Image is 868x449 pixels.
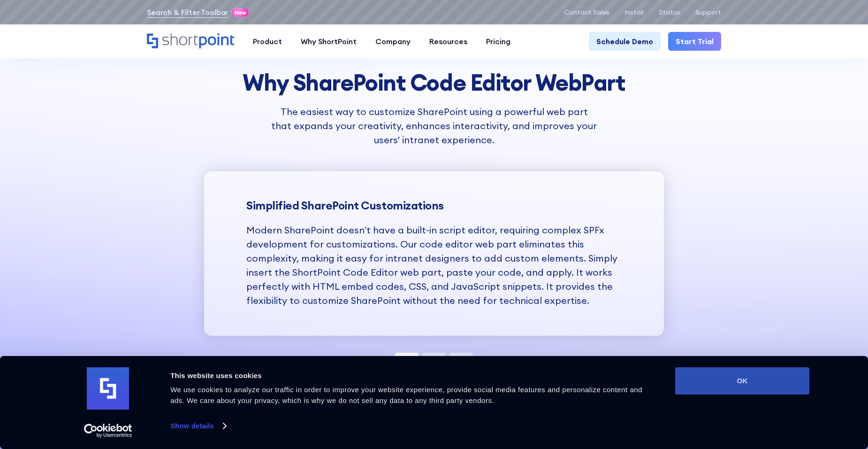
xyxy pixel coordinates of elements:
a: Company [366,32,420,51]
a: Schedule Demo [589,32,661,51]
a: Show details [170,419,226,433]
div: Product [253,36,282,47]
div: Resources [429,36,467,47]
a: Contact Sales [564,8,609,16]
div: Why ShortPoint [301,36,357,47]
a: Status [659,8,680,16]
h3: Simplified SharePoint Customizations [246,199,622,211]
a: Product [244,32,291,51]
div: Company [375,36,411,47]
a: Search & Filter Toolbar [147,7,228,18]
a: Usercentrics Cookiebot - opens in a new window [67,424,149,438]
a: Install [624,8,644,16]
img: logo [87,367,129,410]
a: Resources [420,32,477,51]
a: Start Trial [668,32,721,51]
div: This website uses cookies [170,370,654,381]
a: Why ShortPoint [291,32,366,51]
div: Pricing [486,36,510,47]
button: OK [675,367,809,395]
span: We use cookies to analyze our traffic in order to improve your website experience, provide social... [170,386,642,404]
a: Pricing [477,32,520,51]
a: Home [147,33,234,49]
h2: Why ShareP﻿oint Code Editor WebPart [54,70,814,95]
p: The easiest way to customize SharePoint using a powerful web part that expands your creativity, e... [270,105,598,147]
p: Modern SharePoint doesn’t have a built-in script editor, requiring complex SPFx development for c... [246,223,622,308]
a: Support [695,8,721,16]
